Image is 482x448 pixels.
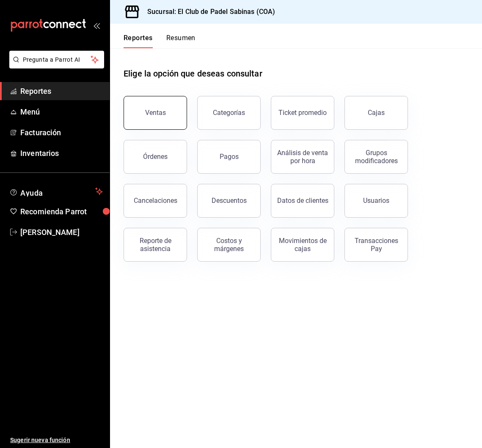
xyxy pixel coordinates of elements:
div: Transacciones Pay [350,237,402,253]
button: Transacciones Pay [344,228,408,262]
button: Resumen [166,34,196,48]
button: Pregunta a Parrot AI [9,51,104,68]
button: Pagos [197,140,261,174]
div: Cajas [368,108,385,118]
button: Reporte de asistencia [124,228,187,262]
button: Ventas [124,96,187,130]
button: Costos y márgenes [197,228,261,262]
h1: Elige la opción que deseas consultar [124,67,262,80]
button: Grupos modificadores [344,140,408,174]
span: Sugerir nueva función [10,436,103,445]
a: Pregunta a Parrot AI [6,61,104,70]
span: [PERSON_NAME] [20,227,103,238]
button: open_drawer_menu [93,22,100,29]
div: Ticket promedio [278,109,327,117]
div: Movimientos de cajas [276,237,329,253]
div: Costos y márgenes [203,237,255,253]
div: Reporte de asistencia [129,237,182,253]
span: Facturación [20,127,103,138]
div: Pagos [220,153,239,161]
span: Ayuda [20,186,92,197]
div: Ventas [145,109,166,117]
button: Reportes [124,34,153,48]
div: Cancelaciones [134,197,177,205]
div: navigation tabs [124,34,196,48]
span: Menú [20,106,103,117]
button: Ticket promedio [271,96,334,130]
button: Usuarios [344,184,408,218]
button: Movimientos de cajas [271,228,334,262]
a: Cajas [344,96,408,130]
button: Órdenes [124,140,187,174]
span: Pregunta a Parrot AI [23,55,91,64]
button: Descuentos [197,184,261,218]
span: Recomienda Parrot [20,206,103,217]
button: Datos de clientes [271,184,334,218]
div: Usuarios [363,197,389,205]
button: Análisis de venta por hora [271,140,334,174]
div: Análisis de venta por hora [276,149,329,165]
button: Cancelaciones [124,184,187,218]
h3: Sucursal: El Club de Padel Sabinas (COA) [140,7,275,17]
div: Órdenes [143,153,168,161]
span: Reportes [20,85,103,97]
div: Categorías [213,109,245,117]
div: Datos de clientes [277,197,328,205]
span: Inventarios [20,148,103,159]
div: Descuentos [212,197,247,205]
div: Grupos modificadores [350,149,402,165]
button: Categorías [197,96,261,130]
